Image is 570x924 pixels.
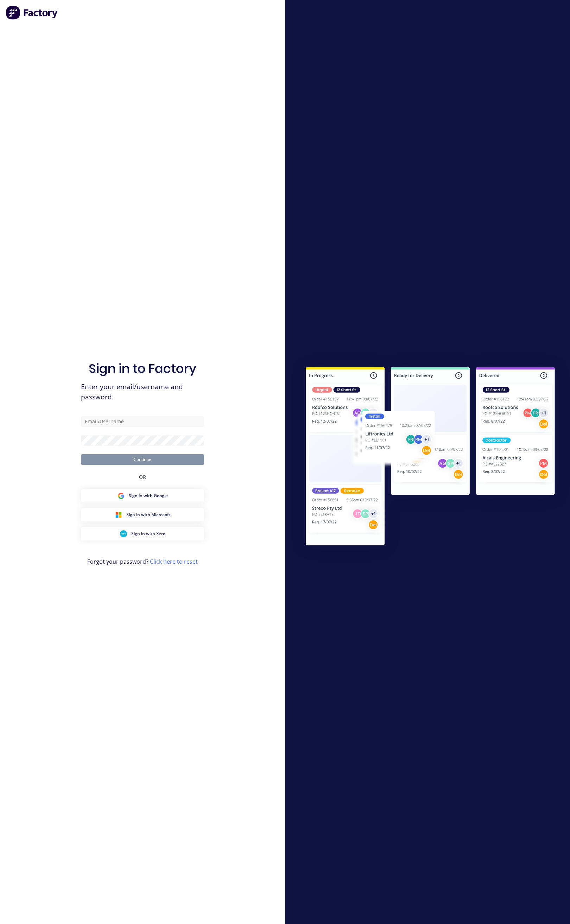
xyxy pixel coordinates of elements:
button: Xero Sign inSign in with Xero [81,527,204,540]
span: Sign in with Xero [131,531,165,537]
div: OR [139,465,146,489]
span: Enter your email/username and password. [81,382,204,402]
input: Email/Username [81,416,204,427]
img: Xero Sign in [120,530,127,537]
span: Sign in with Microsoft [126,512,170,518]
span: Sign in with Google [129,493,168,499]
button: Google Sign inSign in with Google [81,489,204,502]
span: Forgot your password? [87,557,198,566]
button: Continue [81,454,204,465]
img: Google Sign in [118,492,125,499]
h1: Sign in to Factory [89,361,196,376]
img: Factory [6,6,58,20]
img: Microsoft Sign in [115,511,122,518]
img: Sign in [291,353,570,562]
a: Click here to reset [150,558,198,565]
button: Microsoft Sign inSign in with Microsoft [81,508,204,521]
